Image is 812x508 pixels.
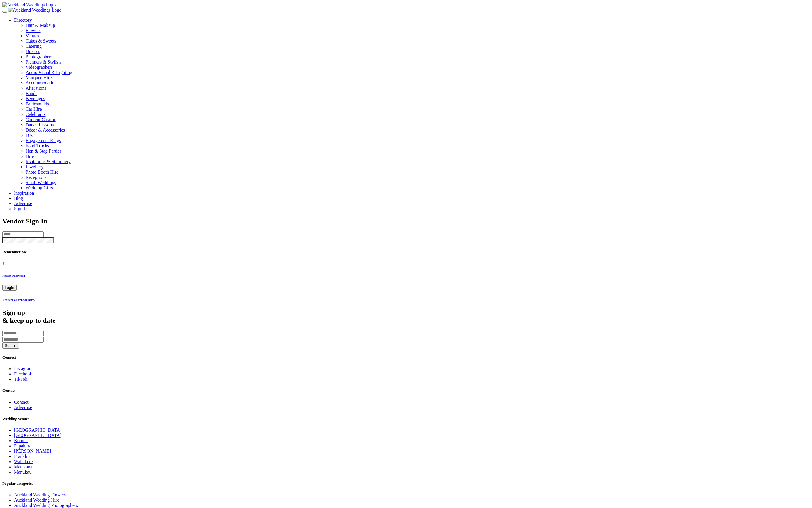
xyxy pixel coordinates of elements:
[14,433,61,438] a: [GEOGRAPHIC_DATA]
[14,470,31,475] a: Manukau
[26,65,810,70] a: Videographers
[14,377,27,382] a: TikTok
[8,8,61,13] img: Auckland Weddings Logo
[26,175,46,180] a: Receptions
[26,180,56,185] a: Small Weddings
[14,17,32,22] a: Directory
[26,91,37,96] a: Bands
[14,400,29,405] a: Contact
[14,201,32,206] a: Advertise
[26,86,46,91] a: Alterations
[2,355,810,360] h5: Connect
[14,366,33,371] a: Instagram
[14,190,34,195] a: Inspiration
[26,112,45,117] a: Celebrants
[14,503,78,508] a: Auckland Wedding Photographers
[26,185,53,190] a: Wedding Gifts
[26,38,810,44] a: Cakes & Sweets
[26,28,810,33] a: Flowers
[2,481,810,486] h5: Popular categories
[26,128,65,133] a: Décor & Accessories
[26,159,71,164] a: Invitations & Stationery
[14,371,32,376] a: Facebook
[14,454,30,459] a: Franklin
[26,164,43,169] a: Jewellery
[2,309,810,324] h2: & keep up to date
[2,11,7,13] button: Menu
[14,449,51,454] a: [PERSON_NAME]
[26,170,59,174] a: Photo Booth Hire
[2,2,56,8] img: Auckland Weddings Logo
[26,44,810,49] a: Catering
[2,309,25,316] span: Sign up
[14,443,31,448] a: Papakura
[14,196,23,201] a: Blog
[26,33,810,38] a: Venues
[26,122,54,127] a: Dance Lessons
[2,274,810,277] a: Forgot Password
[2,298,810,301] a: Register as Vendor here.
[26,59,810,65] a: Planners & Stylists
[2,388,810,393] h5: Contact
[26,138,61,143] a: Engagement Rings
[2,250,810,254] h5: Remember Me
[26,133,33,138] a: DJs
[26,75,810,80] a: Marquee Hire
[26,149,61,154] a: Hen & Stag Parties
[26,143,49,148] a: Food Trucks
[26,23,810,28] a: Hair & Makeup
[14,206,28,211] a: Sign In
[2,217,810,225] h1: Vendor Sign In
[14,438,28,443] a: Kumeu
[14,464,32,469] a: Matakana
[14,428,61,433] a: [GEOGRAPHIC_DATA]
[2,417,810,421] h5: Wedding venues
[3,262,7,265] input: Remember Me
[26,101,49,106] a: Bridesmaids
[26,154,34,159] a: Hire
[26,49,810,54] a: Dresses
[14,492,66,497] a: Auckland Wedding Flowers
[2,343,19,349] button: Submit
[26,80,57,85] a: Accommodation
[26,70,810,75] a: Audio Visual & Lighting
[26,107,42,112] a: Car Hire
[14,405,32,410] a: Advertise
[26,117,56,122] a: Content Creator
[2,285,17,291] button: Login
[14,459,33,464] a: Waitakere
[26,96,45,101] a: Beverages
[14,498,59,502] a: Auckland Wedding Hire
[26,54,810,59] a: Photographers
